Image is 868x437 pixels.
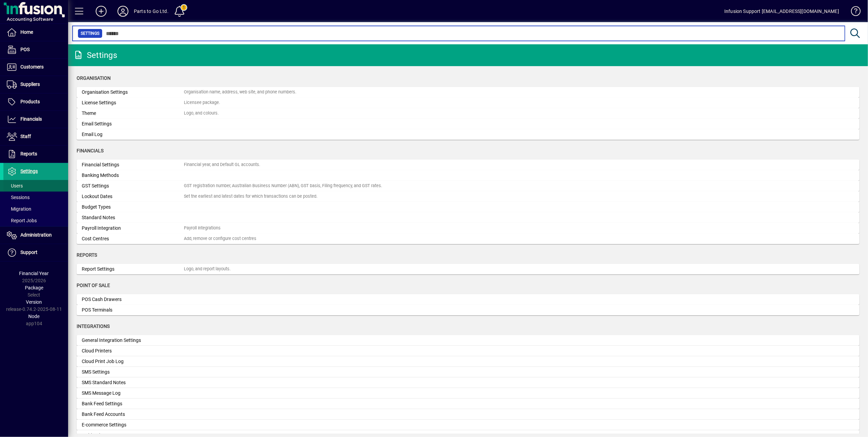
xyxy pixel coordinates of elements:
[20,81,40,87] span: Suppliers
[29,314,40,319] span: Node
[77,356,859,367] a: Cloud Print Job Log
[20,116,42,122] span: Financials
[184,225,221,231] div: Payroll Integrations
[82,89,184,96] div: Organisation Settings
[20,64,44,70] span: Customers
[82,172,184,179] div: Banking Methods
[81,30,99,37] span: Settings
[82,110,184,117] div: Theme
[3,59,68,76] a: Customers
[90,5,112,17] button: Add
[3,146,68,163] a: Reports
[77,97,859,108] a: License SettingsLicensee package.
[20,232,52,238] span: Administration
[20,29,33,35] span: Home
[77,119,859,129] a: Email Settings
[7,206,31,212] span: Migration
[77,367,859,377] a: SMS Settings
[3,227,68,244] a: Administration
[77,252,97,258] span: Reports
[77,409,859,420] a: Bank Feed Accounts
[20,47,30,52] span: POS
[77,420,859,430] a: E-commerce Settings
[77,223,859,233] a: Payroll IntegrationPayroll Integrations
[77,283,110,288] span: Point of Sale
[82,337,184,344] div: General Integration Settings
[3,128,68,145] a: Staff
[77,129,859,140] a: Email Log
[3,215,68,226] a: Report Jobs
[7,183,23,189] span: Users
[77,75,111,81] span: Organisation
[846,1,859,24] a: Knowledge Base
[77,388,859,398] a: SMS Message Log
[77,398,859,409] a: Bank Feed Settings
[25,285,43,290] span: Package
[82,411,184,418] div: Bank Feed Accounts
[82,266,184,273] div: Report Settings
[724,6,839,17] div: Infusion Support [EMAIL_ADDRESS][DOMAIN_NAME]
[82,99,184,106] div: License Settings
[82,306,184,314] div: POS Terminals
[77,294,859,305] a: POS Cash Drawers
[77,181,859,191] a: GST SettingsGST registration number, Australian Business Number (ABN), GST basis, Filing frequenc...
[77,335,859,346] a: General Integration Settings
[77,202,859,212] a: Budget Types
[82,235,184,242] div: Cost Centres
[20,151,37,156] span: Reports
[77,305,859,315] a: POS Terminals
[77,160,859,170] a: Financial SettingsFinancial year, and Default GL accounts.
[20,250,37,255] span: Support
[82,347,184,355] div: Cloud Printers
[184,89,296,95] div: Organisation name, address, web site, and phone numbers.
[20,134,31,139] span: Staff
[3,180,68,192] a: Users
[7,195,30,200] span: Sessions
[82,390,184,397] div: SMS Message Log
[82,421,184,428] div: E-commerce Settings
[3,111,68,128] a: Financials
[184,110,219,117] div: Logo, and colours.
[184,236,256,242] div: Add, remove or configure cost centres
[184,183,382,189] div: GST registration number, Australian Business Number (ABN), GST basis, Filing frequency, and GST r...
[3,192,68,203] a: Sessions
[20,168,38,174] span: Settings
[3,93,68,110] a: Products
[77,108,859,119] a: ThemeLogo, and colours.
[184,193,317,200] div: Set the earliest and latest dates for which transactions can be posted.
[77,323,110,329] span: Integrations
[82,379,184,386] div: SMS Standard Notes
[184,100,220,106] div: Licensee package.
[26,299,42,305] span: Version
[3,24,68,41] a: Home
[19,271,49,276] span: Financial Year
[3,203,68,215] a: Migration
[184,266,231,272] div: Logo, and report layouts.
[7,218,37,223] span: Report Jobs
[82,296,184,303] div: POS Cash Drawers
[82,368,184,376] div: SMS Settings
[82,193,184,200] div: Lockout Dates
[77,170,859,181] a: Banking Methods
[3,76,68,93] a: Suppliers
[82,131,184,138] div: Email Log
[82,204,184,211] div: Budget Types
[184,162,260,168] div: Financial year, and Default GL accounts.
[20,99,40,104] span: Products
[77,87,859,97] a: Organisation SettingsOrganisation name, address, web site, and phone numbers.
[82,358,184,365] div: Cloud Print Job Log
[77,233,859,244] a: Cost CentresAdd, remove or configure cost centres
[82,214,184,221] div: Standard Notes
[82,120,184,127] div: Email Settings
[77,212,859,223] a: Standard Notes
[77,148,104,153] span: Financials
[3,41,68,58] a: POS
[77,191,859,202] a: Lockout DatesSet the earliest and latest dates for which transactions can be posted.
[134,6,169,17] div: Parts to Go Ltd.
[112,5,134,17] button: Profile
[3,244,68,261] a: Support
[82,161,184,168] div: Financial Settings
[77,346,859,356] a: Cloud Printers
[77,377,859,388] a: SMS Standard Notes
[82,182,184,190] div: GST Settings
